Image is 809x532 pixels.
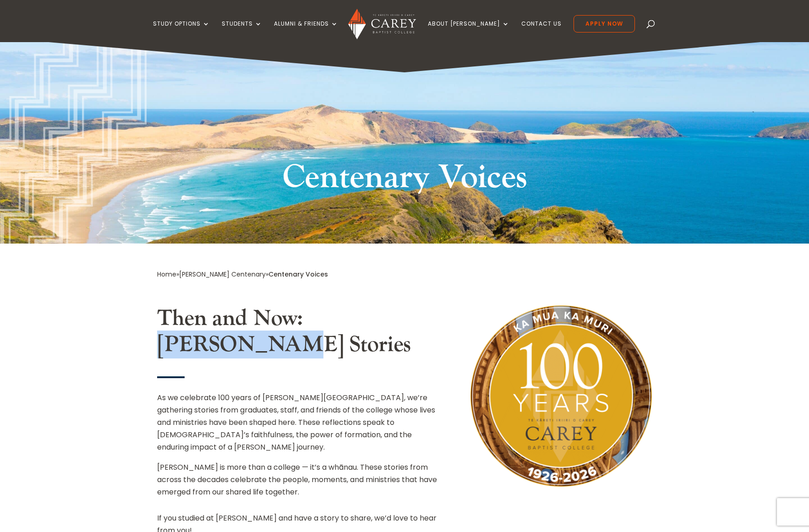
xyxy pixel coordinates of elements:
h2: Then and Now: [PERSON_NAME] Stories [157,305,443,363]
img: Carey Centenary Logo [470,305,652,487]
a: Contact Us [521,21,562,42]
p: [PERSON_NAME] is more than a college — it’s a whānau. These stories from across the decades celeb... [157,461,443,499]
a: Alumni & Friends [274,21,338,42]
a: Apply Now [574,15,635,33]
h1: Centenary Voices [233,156,576,204]
img: Carey Baptist College [348,9,415,39]
span: » » [157,270,328,279]
p: As we celebrate 100 years of [PERSON_NAME][GEOGRAPHIC_DATA], we’re gathering stories from graduat... [157,391,443,461]
a: [PERSON_NAME] Centenary [179,270,266,279]
a: Home [157,270,176,279]
a: About [PERSON_NAME] [428,21,509,42]
span: Centenary Voices [268,270,328,279]
a: Study Options [153,21,210,42]
a: Students [222,21,262,42]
